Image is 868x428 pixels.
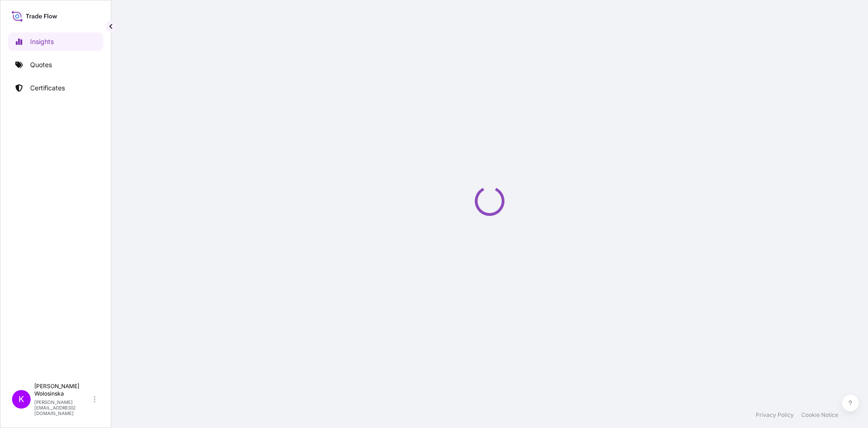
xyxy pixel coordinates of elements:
p: Quotes [30,60,52,69]
a: Cookie Notice [801,411,838,419]
span: K [19,395,24,404]
p: [PERSON_NAME][EMAIL_ADDRESS][DOMAIN_NAME] [34,399,92,416]
a: Quotes [8,56,103,74]
p: [PERSON_NAME] Wolosinska [34,383,92,397]
a: Insights [8,32,103,51]
a: Privacy Policy [756,411,794,419]
p: Insights [30,37,54,46]
a: Certificates [8,79,103,97]
p: Certificates [30,83,65,93]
